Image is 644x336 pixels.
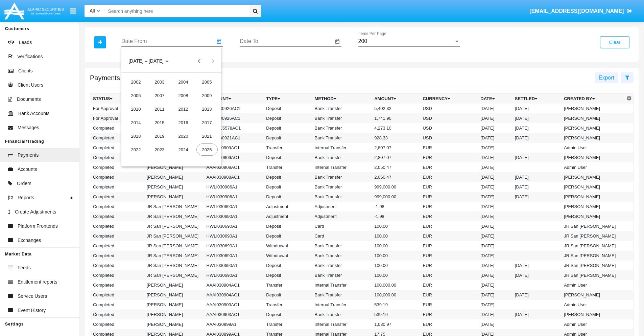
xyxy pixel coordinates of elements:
[148,129,171,143] td: 2019
[128,59,164,64] span: [DATE] – [DATE]
[148,143,171,156] td: 2023
[171,75,195,89] td: 2004
[125,103,147,115] div: 2010
[195,75,219,89] td: 2005
[149,143,170,156] div: 2023
[196,143,218,156] div: 2025
[195,102,219,116] td: 2013
[125,116,147,129] div: 2014
[124,129,148,143] td: 2018
[125,130,147,142] div: 2018
[196,103,218,115] div: 2013
[195,116,219,129] td: 2017
[196,130,218,142] div: 2021
[196,89,218,102] div: 2009
[196,76,218,88] div: 2005
[173,89,194,102] div: 2008
[171,129,195,143] td: 2020
[124,102,148,116] td: 2010
[171,116,195,129] td: 2016
[171,102,195,116] td: 2012
[196,116,218,129] div: 2017
[148,116,171,129] td: 2015
[195,129,219,143] td: 2021
[149,76,170,88] div: 2003
[173,130,194,142] div: 2020
[125,89,147,102] div: 2006
[125,143,147,156] div: 2022
[149,130,170,142] div: 2019
[123,54,174,68] button: Choose date
[124,89,148,102] td: 2006
[171,143,195,156] td: 2024
[149,116,170,129] div: 2015
[173,116,194,129] div: 2016
[149,89,170,102] div: 2007
[173,143,194,156] div: 2024
[148,89,171,102] td: 2007
[171,89,195,102] td: 2008
[125,76,147,88] div: 2002
[193,54,206,68] button: Previous 20 years
[195,89,219,102] td: 2009
[173,103,194,115] div: 2012
[206,54,220,68] button: Next 20 years
[124,75,148,89] td: 2002
[148,75,171,89] td: 2003
[149,103,170,115] div: 2011
[148,102,171,116] td: 2011
[124,116,148,129] td: 2014
[173,76,194,88] div: 2004
[124,143,148,156] td: 2022
[195,143,219,156] td: 2025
